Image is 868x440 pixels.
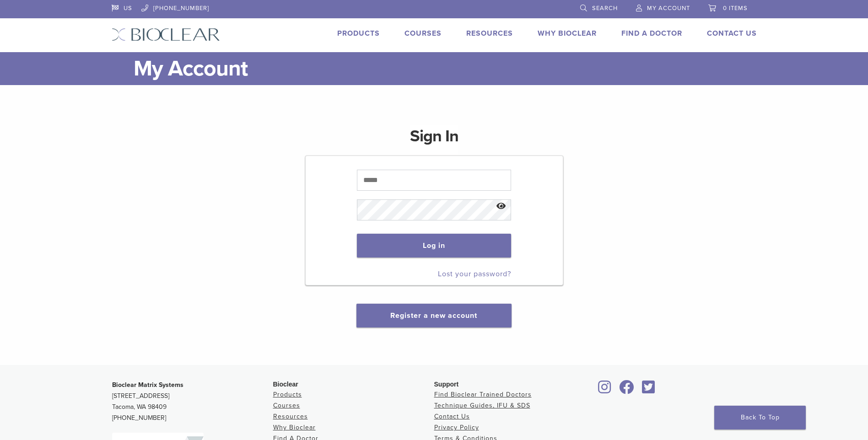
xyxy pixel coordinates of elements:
a: Register a new account [390,311,477,320]
span: Bioclear [273,381,298,388]
a: Bioclear [639,386,658,395]
button: Log in [357,234,511,258]
a: Find A Doctor [621,29,682,38]
a: Contact Us [707,29,757,38]
span: Search [592,5,618,12]
a: Technique Guides, IFU & SDS [434,402,530,409]
a: Bioclear [616,386,637,395]
span: 0 items [723,5,748,12]
h1: My Account [134,52,757,85]
p: [STREET_ADDRESS] Tacoma, WA 98409 [PHONE_NUMBER] [112,380,273,424]
a: Lost your password? [438,269,511,279]
h1: Sign In [410,125,458,155]
a: Find Bioclear Trained Doctors [434,391,532,398]
a: Courses [404,29,442,38]
a: Privacy Policy [434,424,479,431]
span: My Account [647,5,690,12]
button: Show password [491,195,511,218]
a: Why Bioclear [273,424,316,431]
a: Resources [466,29,513,38]
a: Resources [273,413,308,420]
strong: Bioclear Matrix Systems [112,381,183,389]
img: Bioclear [112,28,220,41]
a: Products [273,391,302,398]
a: Why Bioclear [538,29,597,38]
span: Support [434,381,459,388]
a: Bioclear [595,386,615,395]
a: Courses [273,402,300,409]
button: Register a new account [356,304,511,327]
a: Back To Top [714,406,806,429]
a: Contact Us [434,413,470,420]
a: Products [337,29,380,38]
